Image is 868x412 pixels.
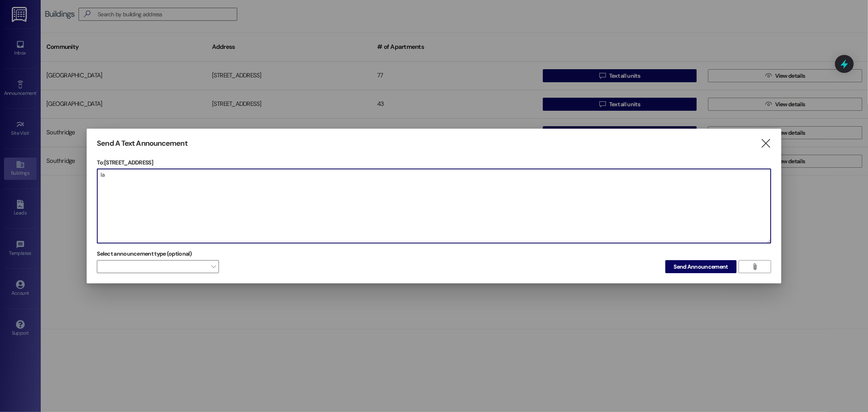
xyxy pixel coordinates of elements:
i:  [760,139,771,148]
h3: Send A Text Announcement [97,139,187,148]
p: To: [STREET_ADDRESS] [97,158,771,167]
div: la [97,169,771,243]
span: Send Announcement [674,263,728,271]
i:  [752,263,758,270]
button: Send Announcement [665,260,737,273]
label: Select announcement type (optional) [97,248,192,260]
textarea: la [97,169,770,243]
